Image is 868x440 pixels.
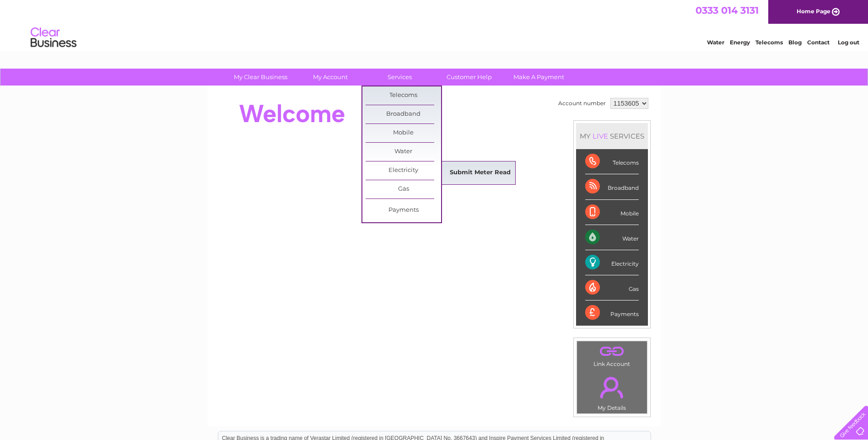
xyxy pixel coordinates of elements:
[579,343,645,360] a: .
[366,86,441,105] a: Telecoms
[807,39,830,46] a: Contact
[838,39,859,46] a: Log out
[223,69,298,86] a: My Clear Business
[585,200,639,225] div: Mobile
[585,250,639,275] div: Electricity
[366,161,441,180] a: Electricity
[366,105,441,123] a: Broadband
[591,132,610,140] div: LIVE
[585,300,639,325] div: Payments
[585,275,639,300] div: Gas
[366,201,441,220] a: Payments
[556,96,608,111] td: Account number
[292,69,368,86] a: My Account
[501,69,577,86] a: Make A Payment
[585,225,639,250] div: Water
[218,5,651,44] div: Clear Business is a trading name of Verastar Limited (registered in [GEOGRAPHIC_DATA] No. 3667643...
[577,341,647,370] td: Link Account
[695,5,759,16] a: 0333 014 3131
[576,123,648,149] div: MY SERVICES
[730,39,750,46] a: Energy
[366,124,441,142] a: Mobile
[366,143,441,161] a: Water
[707,39,724,46] a: Water
[755,39,783,46] a: Telecoms
[788,39,802,46] a: Blog
[362,69,437,86] a: Services
[442,164,518,182] a: Submit Meter Read
[366,180,441,199] a: Gas
[579,371,645,403] a: .
[577,369,647,414] td: My Details
[30,24,77,52] img: logo.png
[585,174,639,199] div: Broadband
[431,69,507,86] a: Customer Help
[585,149,639,174] div: Telecoms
